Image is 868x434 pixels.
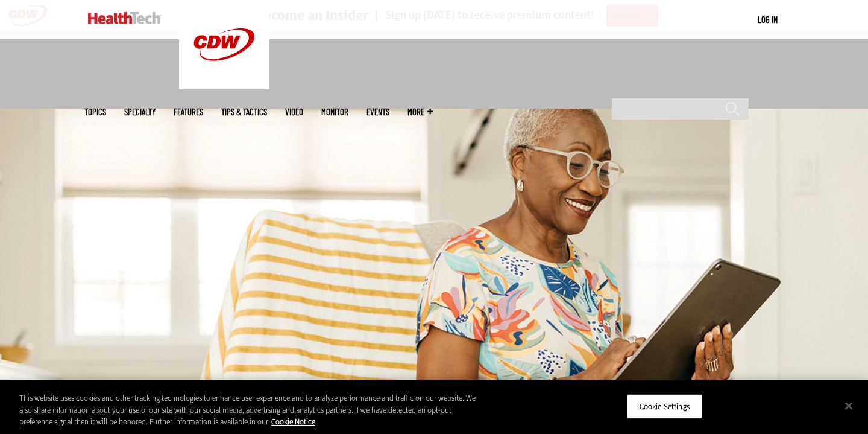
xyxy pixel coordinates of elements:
[124,107,156,116] span: Specialty
[407,107,433,116] span: More
[84,107,106,116] span: Topics
[174,107,203,116] a: Features
[179,80,269,92] a: CDW
[758,13,778,26] div: User menu
[627,394,702,419] button: Cookie Settings
[19,392,477,428] div: This website uses cookies and other tracking technologies to enhance user experience and to analy...
[88,12,161,24] img: Home
[321,107,348,116] a: MonITor
[758,14,778,25] a: Log in
[366,107,389,116] a: Events
[271,416,315,427] a: More information about your privacy
[835,392,862,419] button: Close
[221,107,267,116] a: Tips & Tactics
[285,107,303,116] a: Video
